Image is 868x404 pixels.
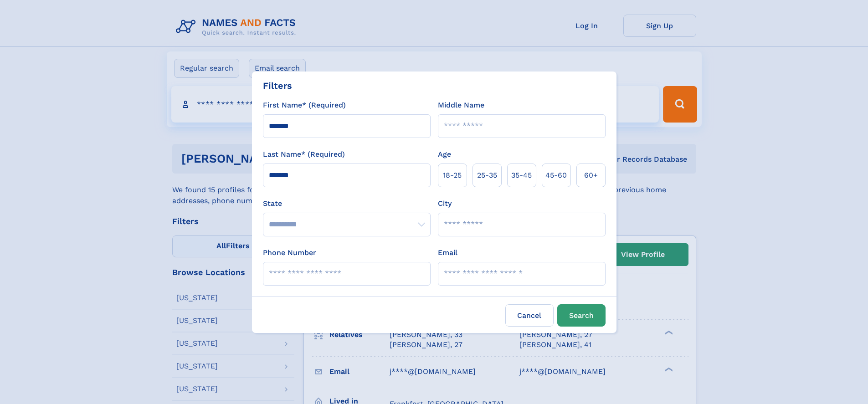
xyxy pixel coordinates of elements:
[557,304,606,327] button: Search
[511,170,532,181] span: 35‑45
[477,170,497,181] span: 25‑35
[438,247,457,258] label: Email
[545,170,567,181] span: 45‑60
[443,170,462,181] span: 18‑25
[584,170,598,181] span: 60+
[263,79,292,92] div: Filters
[263,247,316,258] label: Phone Number
[438,100,484,111] label: Middle Name
[263,100,346,111] label: First Name* (Required)
[438,198,452,209] label: City
[263,149,345,160] label: Last Name* (Required)
[438,149,451,160] label: Age
[263,198,431,209] label: State
[505,304,554,327] label: Cancel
